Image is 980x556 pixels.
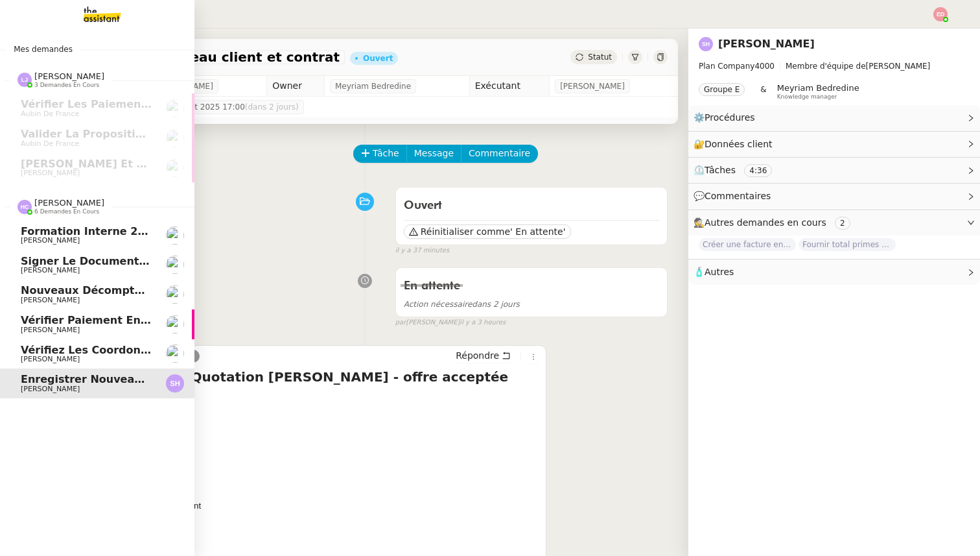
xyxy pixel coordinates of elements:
span: 6 demandes en cours [34,208,99,215]
span: Autres demandes en cours [705,217,826,228]
span: Vérifier paiement en Euros pour Team2act [21,314,267,326]
span: Mes demandes [6,43,80,56]
span: il y a 3 heures [460,317,506,328]
a: [PERSON_NAME] [718,38,815,50]
span: 🕵️ [694,217,856,228]
div: ⏲️Tâches 4:36 [688,158,980,183]
span: ⏲️ [694,165,783,175]
span: [PERSON_NAME] [21,266,80,274]
img: users%2FTDxDvmCjFdN3QFePFNGdQUcJcQk1%2Favatar%2F0cfb3a67-8790-4592-a9ec-92226c678442 [166,256,184,274]
span: Meyriam Bedredine [777,83,859,93]
span: Aubin de France [21,110,79,118]
span: Message [414,146,454,161]
span: Enregistrer nouveau client et contrat [67,51,340,64]
button: Réinitialiser comme' En attente' [404,224,571,239]
span: Vérifier les paiements reçus [21,98,191,110]
span: (dans 2 jours) [245,103,299,112]
td: Owner [267,76,325,97]
span: Knowledge manager [777,93,837,101]
span: [PERSON_NAME] [21,236,80,245]
span: Fournir total primes FINE ARTS [799,238,896,251]
img: users%2Fa6PbEmLwvGXylUqKytRPpDpAx153%2Favatar%2Ffanny.png [166,226,184,245]
span: Réinitialiser comme [421,225,510,238]
nz-tag: 4:36 [744,164,772,177]
button: Répondre [451,348,515,363]
span: Répondre [456,349,499,362]
span: ' En attente' [510,225,565,238]
img: users%2FSclkIUIAuBOhhDrbgjtrSikBoD03%2Favatar%2F48cbc63d-a03d-4817-b5bf-7f7aeed5f2a9 [166,129,184,147]
app-user-label: Knowledge manager [777,83,859,100]
span: [PERSON_NAME] [560,80,625,93]
img: users%2FNmPW3RcGagVdwlUj0SIRjiM8zA23%2Favatar%2Fb3e8f68e-88d8-429d-a2bd-00fb6f2d12db [166,159,184,177]
span: Meyriam Bedredine [335,80,411,93]
span: En attente [404,280,460,292]
span: ven. 29 août 2025 17:00 [148,101,298,114]
span: Aubin de France [21,139,79,148]
span: Action nécessaire [404,300,472,309]
span: Créer une facture en anglais immédiatement [699,238,796,251]
span: Statut [588,53,612,62]
span: dans 2 jours [404,300,520,309]
span: [PERSON_NAME] et relancez les impayés chez [PERSON_NAME] [21,158,396,170]
button: Commentaire [461,145,538,163]
span: [PERSON_NAME] [21,296,80,304]
button: Message [406,145,461,163]
span: Tâches [705,165,736,175]
span: ⚙️ [694,110,761,125]
img: users%2FNmPW3RcGagVdwlUj0SIRjiM8zA23%2Favatar%2Fb3e8f68e-88d8-429d-a2bd-00fb6f2d12db [166,344,184,363]
span: il y a 37 minutes [395,245,450,256]
span: Plan Company [699,62,754,71]
span: Vérifiez les coordonnées bancaires pour le virement [21,344,334,356]
span: [PERSON_NAME] [21,326,80,334]
span: Signer le document par [PERSON_NAME] [21,255,262,267]
h4: RE: RBQ/313952 Quotation [PERSON_NAME] - offre acceptée [68,368,541,386]
div: 🕵️Autres demandes en cours 2 [688,210,980,236]
div: 🧴Autres [688,260,980,285]
span: & [760,83,766,100]
img: svg [933,7,948,21]
span: Enregistrer nouveau client et contrat [21,373,243,385]
span: Commentaires [705,191,771,201]
span: Membre d'équipe de [786,62,866,71]
img: users%2Fa6PbEmLwvGXylUqKytRPpDpAx153%2Favatar%2Ffanny.png [166,285,184,304]
span: Ouvert [404,200,442,212]
span: 3 demandes en cours [34,82,99,89]
span: 4000 [754,62,775,71]
span: Tâche [373,146,399,161]
img: svg [166,374,184,393]
button: Tâche [353,145,407,163]
span: Autres [705,267,734,277]
span: [PERSON_NAME] [21,169,80,177]
span: 💬 [694,191,776,201]
td: Exécutant [469,76,550,97]
nz-tag: Groupe E [699,83,745,96]
small: [PERSON_NAME] [395,317,506,328]
span: [PERSON_NAME] [34,198,104,208]
span: [PERSON_NAME] [34,71,104,81]
img: svg [699,37,713,51]
span: Nouveaux décomptes de commissions [21,284,247,296]
img: svg [17,200,32,214]
nz-tag: 2 [835,217,850,230]
span: Procédures [705,112,755,123]
span: Commentaire [469,146,530,161]
span: Formation Interne 2 - [PERSON_NAME] [21,225,246,237]
img: svg [17,73,32,87]
span: 🧴 [694,267,734,277]
div: 🔐Données client [688,132,980,157]
img: users%2FALbeyncImohZ70oG2ud0kR03zez1%2Favatar%2F645c5494-5e49-4313-a752-3cbe407590be [166,315,184,333]
div: Ouvert [363,54,393,62]
span: [PERSON_NAME] [21,385,80,393]
div: ⚙️Procédures [688,105,980,130]
div: 💬Commentaires [688,184,980,209]
span: Valider la proposition d'assurance Honda [21,128,266,140]
span: [PERSON_NAME] [21,355,80,363]
span: par [395,317,406,328]
span: Données client [705,139,773,149]
span: 🔐 [694,137,778,152]
img: users%2FSclkIUIAuBOhhDrbgjtrSikBoD03%2Favatar%2F48cbc63d-a03d-4817-b5bf-7f7aeed5f2a9 [166,99,184,117]
span: [PERSON_NAME] [699,60,970,73]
